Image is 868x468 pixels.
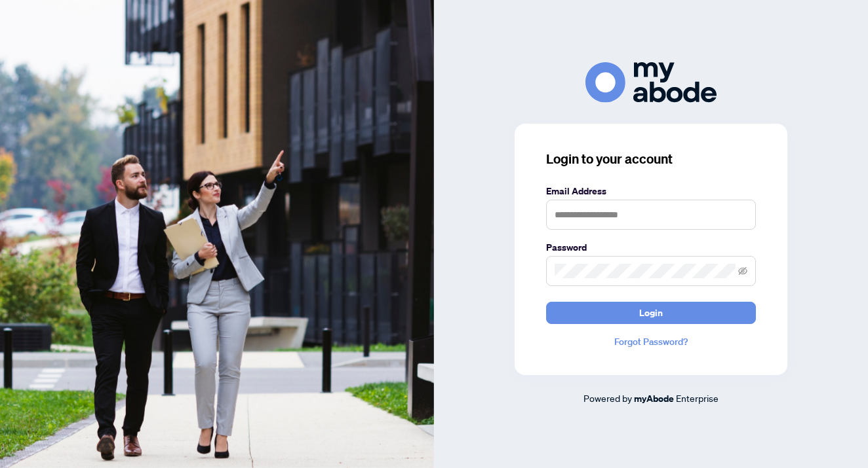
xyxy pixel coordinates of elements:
label: Password [546,240,756,255]
a: Forgot Password? [546,334,756,349]
a: myAbode [634,391,674,406]
span: Enterprise [676,392,719,404]
span: Login [639,302,663,323]
span: Powered by [583,392,632,404]
label: Email Address [546,184,756,198]
img: ma-logo [585,62,717,102]
h3: Login to your account [546,150,756,168]
button: Login [546,302,756,324]
span: eye-invisible [738,266,747,276]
